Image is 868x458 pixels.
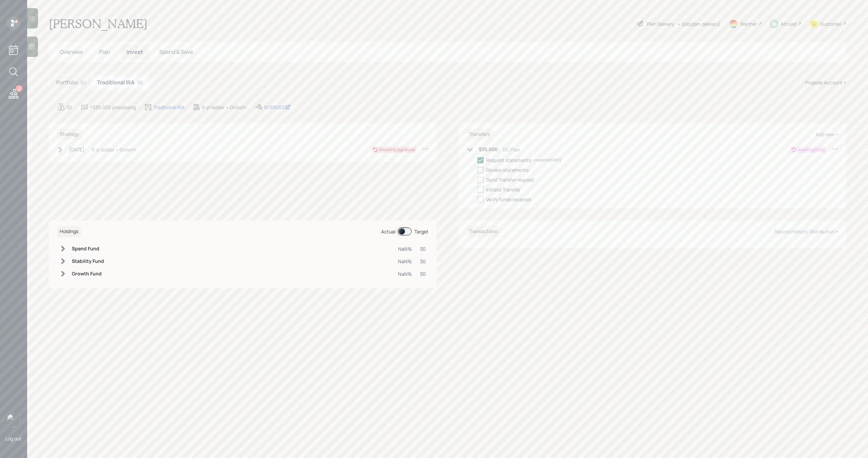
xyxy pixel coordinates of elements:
[381,228,395,235] div: Actual
[154,104,184,111] div: Traditional IRA
[264,104,291,111] div: 10133063
[420,258,426,265] div: $0
[503,146,520,153] div: DC Plan
[49,16,147,31] h1: [PERSON_NAME]
[486,166,529,173] div: Review statements
[379,147,415,153] div: Awaiting Signature
[60,48,83,56] span: Overview
[775,228,838,235] div: Record Historic Distribution +
[398,258,412,265] div: NaN%
[677,20,721,27] div: • (old plan-delivery)
[92,146,136,153] div: 6 yr ladder • Growth
[72,271,104,277] h6: Growth Fund
[159,48,193,56] span: Spend & Save
[56,79,78,86] h5: Portfolio
[414,228,429,235] div: Target
[816,131,838,138] div: Add new +
[781,20,797,27] div: Altruist
[72,246,104,252] h6: Spend Fund
[479,147,498,152] h6: $35,000
[467,226,500,237] h6: Transactions
[99,48,110,56] span: Plan
[80,79,86,86] div: $0
[97,79,135,86] h5: Traditional IRA
[821,20,842,27] div: Kustomer
[420,270,426,277] div: $0
[486,157,531,164] div: Request statements
[798,147,825,153] div: Awaiting Docs
[486,186,520,193] div: Initiate Transfer
[805,79,846,86] div: Propose Account +
[137,79,143,86] div: $0
[16,85,22,92] div: 2
[202,104,246,111] div: 6 yr ladder • Growth
[486,196,531,203] div: Verify funds received
[57,226,81,237] h6: Holdings
[69,146,84,153] div: [DATE]
[647,20,674,27] div: Plan Delivery
[398,245,412,252] div: NaN%
[533,158,561,163] div: completed [DATE]
[72,258,104,264] h6: Stability Fund
[57,129,82,140] h6: Strategy
[126,48,143,56] span: Invest
[66,104,72,111] div: $0
[398,270,412,277] div: NaN%
[7,414,20,427] img: michael-russo-headshot.png
[486,176,534,183] div: Send Transfer request
[90,104,136,111] div: +$35,000 processing
[420,245,426,252] div: $0
[5,435,22,442] div: Log out
[740,20,757,27] div: Warmer
[467,129,492,140] h6: Transfers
